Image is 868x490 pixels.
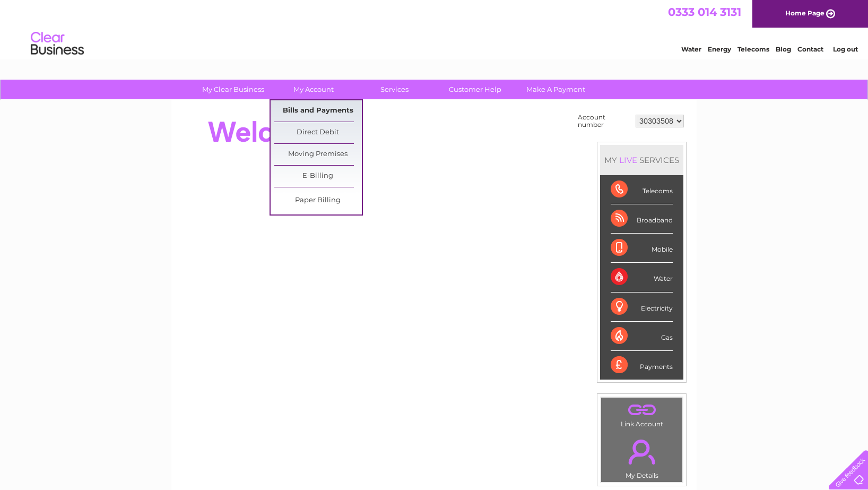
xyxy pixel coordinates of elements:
a: Blog [776,45,791,53]
a: Energy [708,45,731,53]
a: Bills and Payments [274,100,362,122]
a: E-Billing [274,166,362,187]
div: MY SERVICES [600,145,683,175]
div: Clear Business is a trading name of Verastar Limited (registered in [GEOGRAPHIC_DATA] No. 3667643... [184,6,685,51]
a: Make A Payment [512,80,600,99]
a: Services [351,80,438,99]
div: Mobile [611,234,673,263]
a: Log out [833,45,858,53]
div: Electricity [611,293,673,322]
div: Gas [611,322,673,351]
div: Telecoms [611,175,673,204]
td: Link Account [601,397,683,431]
a: My Clear Business [189,80,277,99]
div: Payments [611,351,673,380]
div: Water [611,263,673,292]
img: logo.png [30,28,84,60]
a: . [604,400,680,419]
td: My Details [601,431,683,483]
a: Water [681,45,701,53]
a: Customer Help [431,80,519,99]
a: 0333 014 3131 [668,5,741,19]
a: My Account [270,80,358,99]
a: Paper Billing [274,190,362,211]
div: LIVE [617,155,639,165]
div: Broadband [611,204,673,234]
a: Direct Debit [274,122,362,143]
a: Moving Premises [274,144,362,165]
a: . [604,433,680,470]
a: Telecoms [737,45,769,53]
td: Account number [575,111,633,131]
a: Contact [797,45,823,53]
